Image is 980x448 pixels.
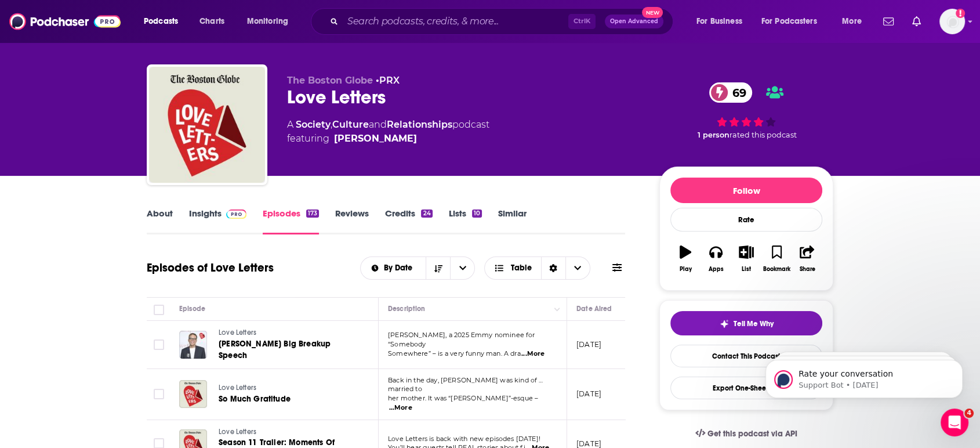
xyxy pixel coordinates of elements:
p: [DATE] [576,389,601,399]
button: List [731,238,761,280]
span: • [376,75,400,86]
span: rated this podcast [729,131,797,139]
button: open menu [136,12,193,31]
div: 69 1 personrated this podcast [659,75,833,147]
span: The Boston Globe [287,75,373,86]
div: Play [680,266,692,273]
span: featuring [287,132,489,146]
div: Date Aired [576,302,612,316]
input: Search podcasts, credits, & more... [343,12,568,31]
span: More [842,13,862,30]
span: Get this podcast via API [707,429,797,439]
div: Bookmark [763,266,790,273]
a: Love Letters [219,427,358,438]
span: Logged in as dbartlett [939,9,965,34]
span: [PERSON_NAME] Big Breakup Speech [219,339,331,360]
span: Back in the day, [PERSON_NAME] was kind of … married to [388,376,543,393]
span: New [642,7,663,18]
span: Monitoring [247,13,288,30]
span: [PERSON_NAME], a 2025 Emmy nominee for “Somebody [388,331,535,348]
button: Open AdvancedNew [605,15,663,28]
button: Choose View [484,256,590,280]
p: [DATE] [576,339,601,349]
span: ...More [389,403,412,413]
div: Search podcasts, credits, & more... [322,8,684,35]
a: [PERSON_NAME] Big Breakup Speech [219,338,358,362]
iframe: Intercom notifications message [748,335,980,417]
button: open menu [834,12,876,31]
div: A podcast [287,118,489,146]
button: Show profile menu [939,9,965,34]
button: Play [670,238,700,280]
span: By Date [384,264,416,272]
a: Relationships [387,119,452,130]
button: Apps [700,238,731,280]
div: Episode [179,302,205,316]
span: Love Letters [219,328,256,337]
button: tell me why sparkleTell Me Why [670,311,822,335]
button: open menu [754,12,834,31]
span: Love Letters [219,428,256,436]
a: Get this podcast via API [686,420,807,448]
div: Rate [670,208,822,232]
div: Sort Direction [541,257,565,279]
span: Open Advanced [610,19,658,24]
img: Love Letters [149,67,265,183]
button: open menu [688,12,757,31]
span: Love Letters is back with new episodes [DATE]! [388,435,540,443]
button: Share [792,238,822,280]
a: Similar [498,208,527,234]
a: Society [296,119,331,130]
span: 1 person [698,131,729,139]
span: Tell Me Why [734,319,774,328]
span: Charts [199,13,224,30]
div: List [742,266,751,273]
img: User Profile [939,9,965,34]
a: InsightsPodchaser Pro [189,208,246,234]
img: Podchaser Pro [226,209,246,219]
span: Love Letters [219,384,256,392]
img: tell me why sparkle [720,319,729,328]
span: For Business [696,13,742,30]
span: Podcasts [144,13,178,30]
span: 69 [721,82,752,103]
button: open menu [361,264,426,272]
span: 4 [964,409,974,418]
a: About [147,208,173,234]
svg: Add a profile image [956,9,965,18]
div: 10 [472,209,482,218]
span: For Podcasters [761,13,817,30]
a: Contact This Podcast [670,345,822,367]
h2: Choose List sort [360,256,476,280]
a: Show notifications dropdown [908,12,925,31]
span: So Much Gratitude [219,394,291,404]
div: 24 [421,209,432,218]
span: Toggle select row [154,389,164,399]
div: Apps [709,266,724,273]
a: Show notifications dropdown [879,12,898,31]
div: 173 [306,209,319,218]
span: Toggle select row [154,339,164,350]
button: Sort Direction [426,257,450,279]
span: Ctrl K [568,14,596,29]
a: Meredith Goldstein [334,132,417,146]
a: Love Letters [219,328,358,338]
span: ...More [521,349,545,359]
a: Charts [192,12,231,31]
button: open menu [450,257,474,279]
div: Description [388,302,425,316]
span: Table [511,264,532,272]
button: Column Actions [550,302,564,316]
span: her mother. It was “[PERSON_NAME]”-esque – [388,394,538,402]
button: open menu [239,12,303,31]
a: Reviews [335,208,369,234]
img: Podchaser - Follow, Share and Rate Podcasts [9,10,121,32]
a: Credits24 [385,208,432,234]
a: Lists10 [449,208,482,234]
